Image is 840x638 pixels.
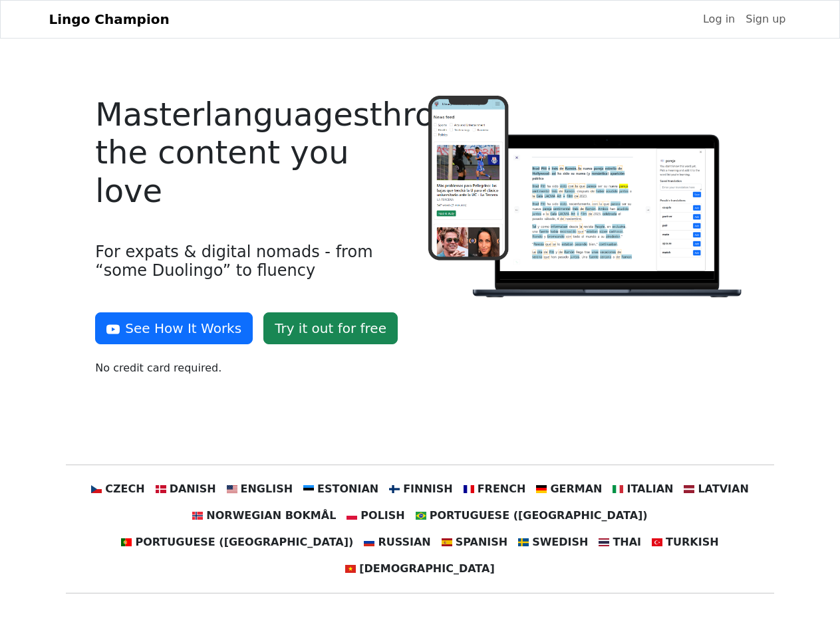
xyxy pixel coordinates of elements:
a: Lingo Champion [49,6,170,33]
span: Thai [613,534,641,550]
img: de.svg [536,484,547,494]
span: German [550,481,602,497]
span: Latvian [698,481,748,497]
a: Try it out for free [263,312,398,344]
p: No credit card required. [95,360,412,376]
img: tr.svg [652,537,662,548]
img: es.svg [442,537,452,548]
a: Sign up [740,6,791,33]
span: Turkish [666,534,719,550]
img: no.svg [192,510,203,521]
span: Finnish [403,481,453,497]
span: French [478,481,526,497]
img: cz.svg [91,484,102,494]
img: th.svg [599,537,609,548]
span: Norwegian Bokmål [206,508,336,524]
span: Spanish [456,534,507,550]
button: See How It Works [95,312,253,344]
span: Czech [105,481,144,497]
span: Swedish [532,534,588,550]
img: dk.svg [156,484,166,494]
span: Danish [170,481,216,497]
h4: For expats & digital nomads - from “some Duolingo” to fluency [95,243,412,281]
img: fr.svg [464,484,474,494]
span: Portuguese ([GEOGRAPHIC_DATA]) [135,534,353,550]
img: Logo [428,96,745,300]
img: fi.svg [389,484,400,494]
a: Log in [698,6,740,33]
span: Italian [627,481,673,497]
span: Estonian [317,481,378,497]
img: lv.svg [684,484,694,494]
img: vn.svg [345,564,356,574]
span: Polish [360,508,404,524]
img: ru.svg [364,537,374,548]
img: ee.svg [303,484,314,494]
h4: Master languages through the content you love [95,96,412,211]
span: English [241,481,293,497]
span: Russian [378,534,430,550]
img: pt.svg [121,537,132,548]
img: pl.svg [347,510,357,521]
img: se.svg [518,537,529,548]
span: Portuguese ([GEOGRAPHIC_DATA]) [430,508,648,524]
img: it.svg [613,484,623,494]
img: us.svg [227,484,237,494]
span: [DEMOGRAPHIC_DATA] [359,561,494,577]
img: br.svg [416,510,426,521]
